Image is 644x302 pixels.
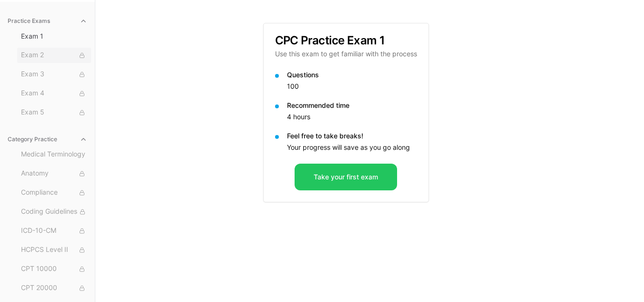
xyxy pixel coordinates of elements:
[17,185,91,200] button: Compliance
[21,187,87,198] span: Compliance
[17,48,91,63] button: Exam 2
[17,223,91,239] button: ICD-10-CM
[21,88,87,99] span: Exam 4
[4,13,91,29] button: Practice Exams
[21,283,87,293] span: CPT 20000
[287,131,417,141] p: Feel free to take breaks!
[287,112,417,122] p: 4 hours
[21,226,87,236] span: ICD-10-CM
[17,166,91,181] button: Anatomy
[275,49,417,59] p: Use this exam to get familiar with the process
[21,245,87,255] span: HCPCS Level II
[17,204,91,219] button: Coding Guidelines
[21,69,87,80] span: Exam 3
[17,261,91,277] button: CPT 10000
[21,207,87,217] span: Coding Guidelines
[21,149,87,160] span: Medical Terminology
[21,264,87,274] span: CPT 10000
[17,281,91,296] button: CPT 20000
[17,105,91,120] button: Exam 5
[17,67,91,82] button: Exam 3
[21,168,87,179] span: Anatomy
[275,35,417,46] h3: CPC Practice Exam 1
[287,101,417,110] p: Recommended time
[17,147,91,162] button: Medical Terminology
[287,82,417,91] p: 100
[21,107,87,118] span: Exam 5
[287,70,417,80] p: Questions
[21,50,87,61] span: Exam 2
[4,132,91,147] button: Category Practice
[295,164,397,190] button: Take your first exam
[21,31,87,41] span: Exam 1
[17,29,91,44] button: Exam 1
[287,143,417,152] p: Your progress will save as you go along
[17,242,91,258] button: HCPCS Level II
[17,86,91,101] button: Exam 4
